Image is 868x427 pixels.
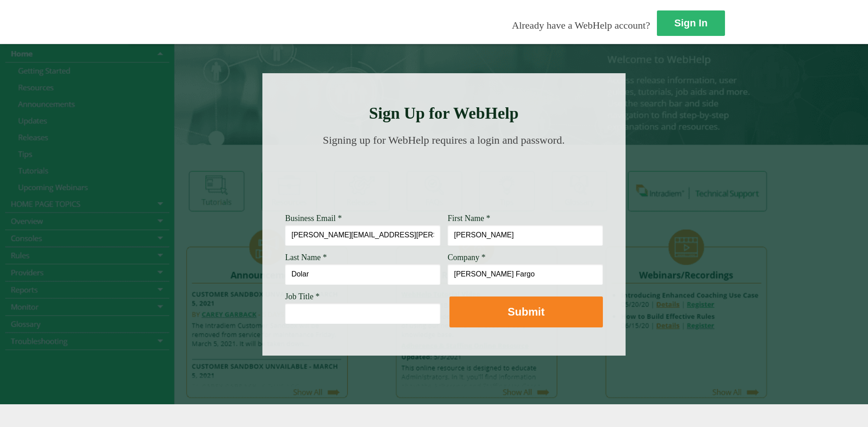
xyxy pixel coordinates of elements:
span: Already have a WebHelp account? [512,20,650,31]
strong: Sign In [674,17,707,29]
span: Business Email * [285,214,342,223]
img: Need Credentials? Sign up below. Have Credentials? Use the sign-in button. [291,156,597,201]
span: Company * [448,253,486,262]
strong: Submit [508,306,544,318]
strong: Sign Up for WebHelp [369,104,519,122]
span: Job Title * [285,292,320,301]
span: Signing up for WebHelp requires a login and password. [323,134,565,146]
span: Last Name * [285,253,327,262]
button: Submit [449,296,603,327]
a: Sign In [657,10,725,36]
span: First Name * [448,214,490,223]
